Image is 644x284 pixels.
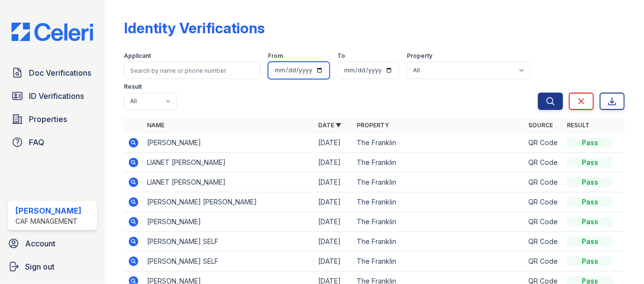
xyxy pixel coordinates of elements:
div: Pass [567,237,613,246]
td: QR Code [524,212,563,232]
a: Doc Verifications [8,63,97,82]
td: The Franklin [353,192,525,212]
td: [DATE] [315,192,353,212]
div: Pass [567,158,613,167]
a: Account [4,234,101,253]
label: To [337,52,345,60]
a: Source [528,122,553,129]
a: ID Verifications [8,86,97,106]
label: Result [124,83,142,91]
td: [PERSON_NAME] [143,212,315,232]
td: [PERSON_NAME] SELF [143,252,315,271]
a: Result [567,122,590,129]
a: Date ▼ [319,122,342,129]
div: CAF Management [15,216,81,226]
td: LIANET [PERSON_NAME] [143,173,315,192]
td: The Franklin [353,133,525,153]
label: Property [407,52,432,60]
td: [PERSON_NAME] [PERSON_NAME] [143,192,315,212]
label: From [268,52,283,60]
a: Sign out [4,257,101,276]
td: [DATE] [315,133,353,153]
td: [PERSON_NAME] [143,133,315,153]
span: Sign out [25,261,54,272]
td: QR Code [524,232,563,252]
div: [PERSON_NAME] [15,205,81,216]
label: Applicant [124,52,151,60]
a: Property [357,122,389,129]
a: Properties [8,109,97,129]
td: The Franklin [353,212,525,232]
img: CE_Logo_Blue-a8612792a0a2168367f1c8372b55b34899dd931a85d93a1a3d3e32e68fde9ad4.png [4,23,101,41]
td: QR Code [524,192,563,212]
a: Name [147,122,164,129]
div: Pass [567,177,613,187]
span: Doc Verifications [29,67,91,79]
td: QR Code [524,173,563,192]
div: Pass [567,257,613,266]
td: The Franklin [353,252,525,271]
a: FAQ [8,133,97,152]
span: Properties [29,113,67,125]
td: The Franklin [353,232,525,252]
div: Pass [567,217,613,227]
td: [DATE] [315,212,353,232]
span: ID Verifications [29,90,84,102]
td: The Franklin [353,173,525,192]
td: [DATE] [315,173,353,192]
td: QR Code [524,252,563,271]
div: Pass [567,138,613,148]
td: [PERSON_NAME] SELF [143,232,315,252]
td: QR Code [524,133,563,153]
td: QR Code [524,153,563,173]
span: FAQ [29,136,44,148]
div: Pass [567,197,613,207]
td: The Franklin [353,153,525,173]
input: Search by name or phone number [124,62,260,79]
td: [DATE] [315,252,353,271]
td: [DATE] [315,232,353,252]
td: LIANET [PERSON_NAME] [143,153,315,173]
td: [DATE] [315,153,353,173]
span: Account [25,238,55,249]
div: Identity Verifications [124,19,265,37]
